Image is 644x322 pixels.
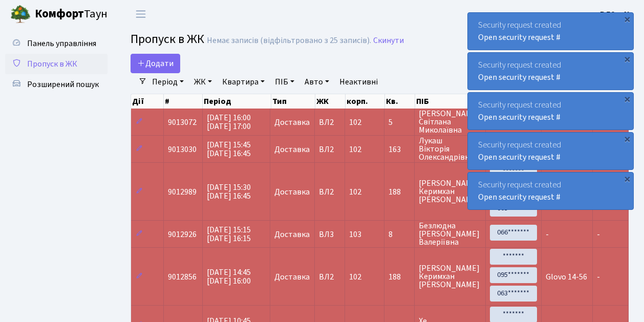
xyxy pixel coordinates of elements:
[468,53,633,90] div: Security request created
[478,152,561,163] a: Open security request #
[35,6,108,23] span: Таун
[600,9,632,20] b: ВЛ2 -. К.
[468,173,633,209] div: Security request created
[389,145,410,154] span: 163
[478,191,561,203] a: Open security request #
[468,13,633,50] div: Security request created
[274,230,310,239] span: Доставка
[622,54,632,64] div: ×
[5,74,108,95] a: Розширений пошук
[137,58,174,69] span: Додати
[131,30,204,48] span: Пропуск в ЖК
[349,229,361,240] span: 103
[35,6,84,22] b: Комфорт
[218,73,269,91] a: Квартира
[335,73,382,91] a: Неактивні
[349,271,361,283] span: 102
[622,14,632,24] div: ×
[271,94,315,109] th: Тип
[546,229,549,240] span: -
[389,188,410,196] span: 188
[207,139,251,159] span: [DATE] 15:45 [DATE] 16:45
[415,94,486,109] th: ПІБ
[468,133,633,169] div: Security request created
[274,188,310,196] span: Доставка
[274,118,310,126] span: Доставка
[131,54,180,73] a: Додати
[349,144,361,155] span: 102
[5,33,108,54] a: Панель управління
[271,73,298,91] a: ПІБ
[478,32,561,43] a: Open security request #
[168,186,197,198] span: 9012989
[478,72,561,83] a: Open security request #
[190,73,216,91] a: ЖК
[274,273,310,281] span: Доставка
[622,94,632,104] div: ×
[419,137,481,161] span: Лукаш Вікторія Олександрівна
[27,58,77,70] span: Пропуск в ЖК
[274,145,310,154] span: Доставка
[27,79,99,90] span: Розширений пошук
[597,229,600,240] span: -
[597,271,600,283] span: -
[419,264,481,289] span: [PERSON_NAME] Керимхан [PERSON_NAME]
[349,117,361,128] span: 102
[389,230,410,239] span: 8
[131,94,164,109] th: Дії
[622,174,632,184] div: ×
[478,112,561,123] a: Open security request #
[300,73,333,91] a: Авто
[419,222,481,246] span: Безлюдна [PERSON_NAME] Валеріївна
[468,93,633,130] div: Security request created
[203,94,271,109] th: Період
[419,179,481,204] span: [PERSON_NAME] Керимхан [PERSON_NAME]
[168,117,197,128] span: 9013072
[315,94,346,109] th: ЖК
[389,273,410,281] span: 188
[168,144,197,155] span: 9013030
[319,273,340,281] span: ВЛ2
[207,36,371,46] div: Немає записів (відфільтровано з 25 записів).
[148,73,188,91] a: Період
[207,182,251,202] span: [DATE] 15:30 [DATE] 16:45
[319,145,340,154] span: ВЛ2
[546,271,587,283] span: Glovo 14-56
[207,112,251,132] span: [DATE] 16:00 [DATE] 17:00
[319,188,340,196] span: ВЛ2
[5,54,108,74] a: Пропуск в ЖК
[319,230,340,239] span: ВЛ3
[164,94,203,109] th: #
[319,118,340,126] span: ВЛ2
[128,6,154,23] button: Переключити навігацію
[373,36,404,46] a: Скинути
[10,4,31,25] img: logo.png
[27,38,96,49] span: Панель управління
[389,118,410,126] span: 5
[168,229,197,240] span: 9012926
[168,271,197,283] span: 9012856
[600,8,632,20] a: ВЛ2 -. К.
[207,224,251,244] span: [DATE] 15:15 [DATE] 16:15
[207,267,251,287] span: [DATE] 14:45 [DATE] 16:00
[419,110,481,134] span: [PERSON_NAME] Світлана Миколаївна
[346,94,385,109] th: корп.
[622,134,632,144] div: ×
[385,94,415,109] th: Кв.
[349,186,361,198] span: 102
